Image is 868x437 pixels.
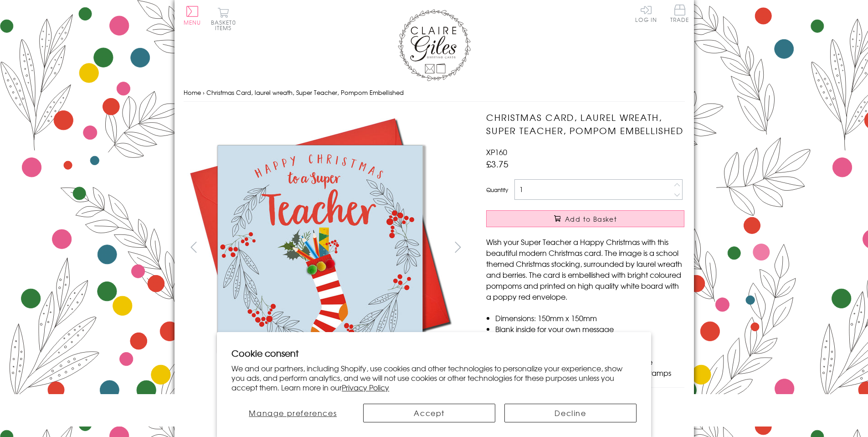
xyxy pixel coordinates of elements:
h2: Cookie consent [231,347,637,359]
span: Christmas Card, laurel wreath, Super Teacher, Pompom Embellished [206,88,404,97]
p: Wish your Super Teacher a Happy Christmas with this beautiful modern Christmas card. The image is... [486,236,684,302]
h1: Christmas Card, laurel wreath, Super Teacher, Pompom Embellished [486,111,684,137]
li: Dimensions: 150mm x 150mm [495,312,684,323]
button: next [447,237,468,257]
button: Menu [184,6,201,25]
img: Christmas Card, laurel wreath, Super Teacher, Pompom Embellished [183,111,457,385]
span: Add to Basket [565,214,617,224]
span: Trade [670,5,689,22]
span: 0 items [215,18,236,32]
li: Blank inside for your own message [495,323,684,334]
a: Log In [635,5,657,22]
span: £3.75 [486,157,508,170]
button: Accept [363,404,495,422]
button: Basket0 items [211,7,236,31]
a: Home [184,88,201,97]
p: We and our partners, including Shopify, use cookies and other technologies to personalize your ex... [231,364,637,392]
img: Christmas Card, laurel wreath, Super Teacher, Pompom Embellished [468,111,741,385]
span: Menu [184,18,201,26]
a: Trade [670,5,689,24]
span: Manage preferences [249,407,337,418]
nav: breadcrumbs [184,83,685,102]
span: › [203,88,205,97]
button: Add to Basket [486,210,684,227]
label: Quantity [486,186,508,194]
button: Decline [504,404,637,422]
button: Manage preferences [231,404,354,422]
img: Claire Giles Greetings Cards [398,9,471,81]
a: Privacy Policy [342,382,389,393]
button: prev [184,237,204,257]
span: XP160 [486,146,507,157]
